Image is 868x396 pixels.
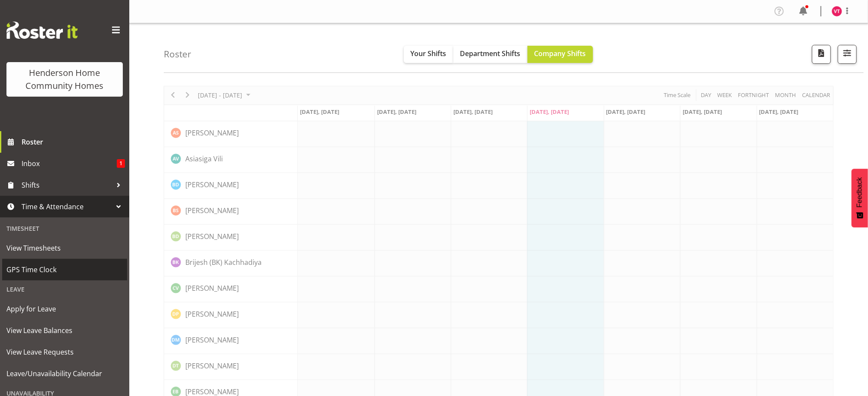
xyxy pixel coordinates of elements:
span: Feedback [856,177,864,207]
button: Company Shifts [528,46,593,63]
span: Time & Attendance [22,200,112,213]
a: Leave/Unavailability Calendar [2,363,127,384]
a: Apply for Leave [2,298,127,320]
img: Rosterit website logo [6,22,78,39]
span: Shifts [22,179,112,192]
button: Your Shifts [404,46,453,63]
span: Department Shifts [460,49,521,58]
span: Apply for Leave [6,302,123,315]
span: Inbox [22,157,117,170]
a: View Leave Requests [2,341,127,363]
span: Company Shifts [534,49,586,58]
span: GPS Time Clock [6,263,123,276]
span: 1 [117,159,125,168]
div: Henderson Home Community Homes [15,66,114,92]
button: Department Shifts [453,46,528,63]
div: Leave [2,280,127,298]
a: GPS Time Clock [2,259,127,280]
span: Roster [22,135,125,148]
span: Your Shifts [411,49,446,58]
span: View Leave Balances [6,324,123,337]
button: Download a PDF of the roster according to the set date range. [812,45,831,64]
span: View Timesheets [6,242,123,255]
h4: Roster [164,49,191,59]
button: Filter Shifts [838,45,857,64]
img: vanessa-thornley8527.jpg [832,6,842,16]
a: View Leave Balances [2,320,127,341]
a: View Timesheets [2,237,127,259]
button: Feedback - Show survey [852,169,868,227]
span: Leave/Unavailability Calendar [6,367,123,380]
div: Timesheet [2,220,127,237]
span: View Leave Requests [6,346,123,358]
